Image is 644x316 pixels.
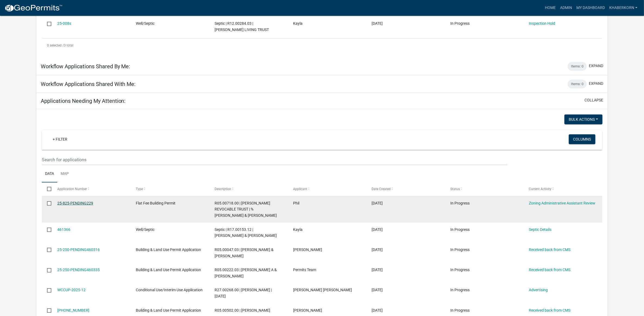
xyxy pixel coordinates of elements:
a: 25-008s [57,21,71,26]
span: In Progress [450,201,470,205]
span: Adam Michael Dalton [293,288,352,292]
span: Building & Land Use Permit Application [136,308,201,312]
div: Items: 0 [568,80,587,88]
span: Conditional Use/Interim Use Application [136,288,203,292]
a: My Dashboard [574,3,607,13]
span: R27.00268.00 | Hunter Kapple | 08/07/2025 [215,288,272,298]
span: In Progress [450,308,470,312]
span: Status [450,187,460,191]
button: collapse [585,97,603,103]
a: khaberkorn [607,3,640,13]
span: 08/06/2025 [372,308,383,312]
span: In Progress [450,21,470,26]
span: Septic | R17.00153.12 | RUSSELL & ASHLEY RILEY [215,227,277,238]
span: 08/07/2025 [372,247,383,252]
span: R05.00047.03 | LUCAS & CARISSA YOUNGSMA [215,247,274,258]
a: Data [42,165,57,183]
a: 25-825-PENDING229 [57,201,93,205]
datatable-header-cell: Date Created [366,182,445,196]
button: expand [589,63,603,69]
span: Building & Land Use Permit Application [136,247,201,252]
a: 461366 [57,227,70,232]
span: 0 selected / [47,44,64,47]
span: 08/08/2025 [372,227,383,232]
span: Kayla [293,227,303,232]
span: Applicant [293,187,307,191]
span: Michael T Sholing [293,308,322,312]
datatable-header-cell: Type [131,182,209,196]
span: R05.00502.00 | GINA MARIE KORF [215,308,270,312]
a: WCCUP-2025-12 [57,288,86,292]
a: 25-250-PENDING460335 [57,268,100,272]
div: 3 total [42,39,602,52]
datatable-header-cell: Select [42,182,52,196]
span: Well/Septic [136,21,155,26]
span: Building & Land Use Permit Application [136,268,201,272]
span: Date Created [372,187,391,191]
datatable-header-cell: Current Activity [524,182,602,196]
datatable-header-cell: Application Number [52,182,131,196]
span: Lucas Youngsma [293,247,322,252]
a: Received back from CMS [529,268,570,272]
datatable-header-cell: Description [209,182,288,196]
h5: Applications Needing My Attention: [41,98,126,104]
a: [PHONE_NUMBER] [57,308,89,312]
a: Inspection Hold [529,21,555,26]
span: Flat Fee Building Permit [136,201,175,205]
span: In Progress [450,227,470,232]
a: Admin [558,3,574,13]
span: Phil [293,201,299,205]
span: Application Number [57,187,87,191]
span: Current Activity [529,187,551,191]
button: expand [589,81,603,86]
span: In Progress [450,247,470,252]
a: Map [57,165,72,183]
span: In Progress [450,268,470,272]
h5: Workflow Applications Shared With Me: [41,81,136,87]
a: Septic Details [529,227,551,232]
input: Search for applications [42,154,508,165]
span: In Progress [450,288,470,292]
a: Received back from CMS [529,247,570,252]
h5: Workflow Applications Shared By Me: [41,63,130,70]
div: Items: 0 [568,62,587,71]
datatable-header-cell: Status [445,182,524,196]
span: Permits Team [293,268,316,272]
button: Columns [569,134,595,144]
span: 08/06/2025 [372,288,383,292]
span: Type [136,187,143,191]
button: Bulk Actions [564,114,602,124]
span: R05.00222.03 | THOMAS A & KAY M HALLBERG [215,268,277,278]
span: 05/01/2025 [372,21,383,26]
span: Septic | R12.00284.03 | DONDLINGER LIVING TRUST [215,21,269,32]
span: R05.00718.00 | LINDA KOPECKY REVOCABLE TRUST | % STEPHEN L & LINDA F KOPECKY [215,201,277,218]
span: Description [215,187,231,191]
span: Kayla [293,21,303,26]
a: Advertising [529,288,548,292]
span: 08/06/2025 [372,268,383,272]
a: Home [543,3,558,13]
a: + Filter [48,134,72,144]
span: 08/11/2025 [372,201,383,205]
a: 25-250-PENDING460516 [57,247,100,252]
a: Zoning Administrative Assistant Review [529,201,595,205]
span: Well/Septic [136,227,155,232]
datatable-header-cell: Applicant [288,182,366,196]
a: Received back from CMS [529,308,570,312]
